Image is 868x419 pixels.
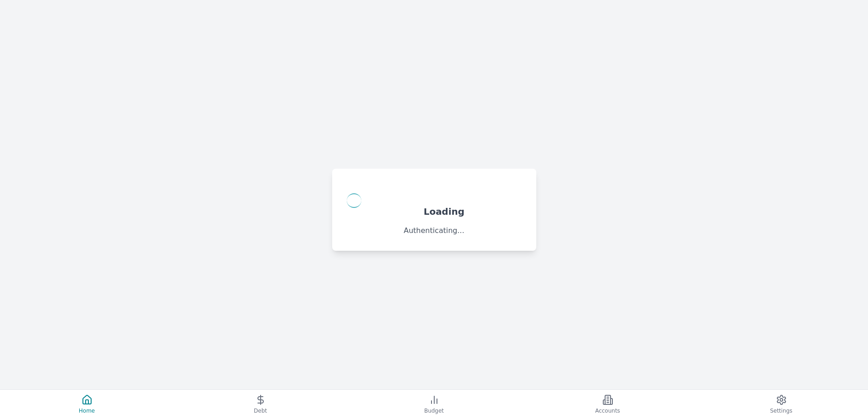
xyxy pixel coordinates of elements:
button: Settings [694,390,868,419]
button: Accounts [521,390,694,419]
span: Budget [424,407,444,414]
span: Settings [770,407,792,414]
h2: Loading [424,205,465,218]
span: Accounts [595,407,620,414]
button: Budget [347,390,521,419]
span: Debt [254,407,267,414]
button: Debt [174,390,347,419]
span: Home [79,407,95,414]
p: Authenticating... [347,225,522,236]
